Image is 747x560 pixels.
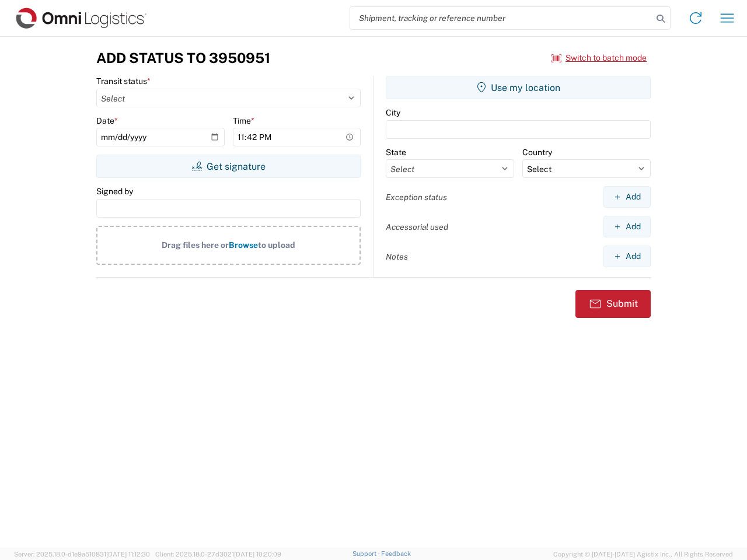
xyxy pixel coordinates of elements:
[603,246,651,267] button: Add
[352,550,382,557] a: Support
[603,186,651,208] button: Add
[522,147,552,157] label: Country
[233,116,254,126] label: Time
[96,76,151,86] label: Transit status
[229,240,258,250] span: Browse
[96,186,133,197] label: Signed by
[386,192,447,202] label: Exception status
[96,116,118,126] label: Date
[350,7,652,29] input: Shipment, tracking or reference number
[14,551,150,558] span: Server: 2025.18.0-d1e9a510831
[234,551,281,558] span: [DATE] 10:20:09
[162,240,229,250] span: Drag files here or
[155,551,281,558] span: Client: 2025.18.0-27d3021
[106,551,150,558] span: [DATE] 11:12:30
[386,76,651,99] button: Use my location
[386,251,408,262] label: Notes
[553,549,733,559] span: Copyright © [DATE]-[DATE] Agistix Inc., All Rights Reserved
[551,48,647,68] button: Switch to batch mode
[381,550,411,557] a: Feedback
[603,216,651,237] button: Add
[258,240,295,250] span: to upload
[96,155,361,178] button: Get signature
[386,222,448,232] label: Accessorial used
[96,50,270,66] h3: Add Status to 3950951
[386,107,400,118] label: City
[575,290,651,318] button: Submit
[386,147,406,157] label: State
